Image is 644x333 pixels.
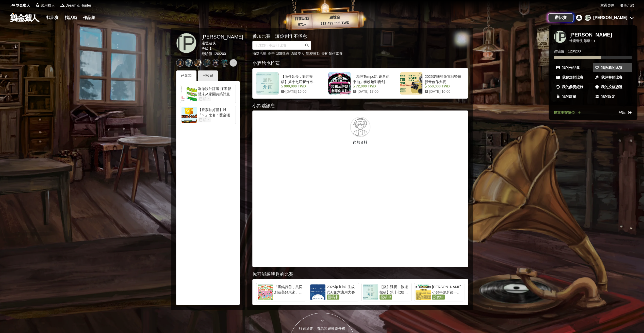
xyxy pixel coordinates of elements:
[554,82,593,91] a: 我的參賽紀錄
[554,63,593,72] a: 我的作品集
[562,65,580,70] span: 我的作品集
[554,73,593,82] a: 我參加的比賽
[291,16,312,22] p: 目前活動
[548,13,573,22] a: 辦比賽
[601,75,622,80] span: 我評審的比賽
[554,92,593,101] a: 我的訂單
[569,39,583,44] div: 邊境遊俠
[562,84,583,90] span: 我的參賽紀錄
[569,32,612,38] div: [PERSON_NAME]
[562,75,583,80] span: 我參加的比賽
[601,94,615,99] span: 我的設定
[312,20,358,27] p: 717,499,595 TWD
[593,92,632,101] a: 我的設定
[619,110,626,115] span: 登出
[601,65,622,70] span: 我收藏的比賽
[312,14,358,21] p: 總獎金
[554,110,575,115] span: 建立主辦單位
[554,110,582,115] a: 建立主辦單位
[601,84,622,90] span: 我的投稿憑證
[584,39,595,44] div: 等級： 1
[593,63,632,72] a: 我收藏的比賽
[554,30,566,43] div: [PERSON_NAME]
[562,94,576,99] span: 我的訂單
[292,22,312,28] p: 971 ▴
[593,73,632,82] a: 我評審的比賽
[554,49,581,54] span: 經驗值： 120 / 200
[619,110,632,115] a: 登出
[583,39,584,44] span: ·
[593,82,632,91] a: 我的投稿憑證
